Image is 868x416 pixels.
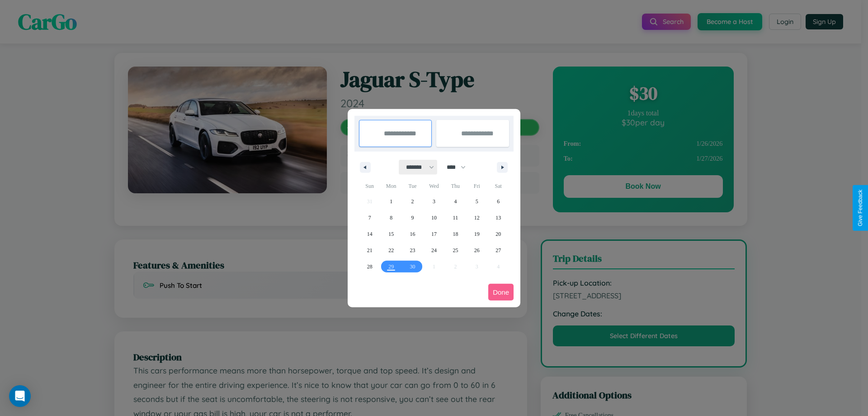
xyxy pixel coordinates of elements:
span: Sun [359,179,380,193]
button: 20 [488,226,509,242]
span: 10 [431,210,437,226]
button: 8 [380,210,401,226]
span: 28 [367,258,373,275]
span: 15 [388,226,394,242]
span: 16 [410,226,415,242]
span: 12 [474,210,480,226]
span: Sat [488,179,509,193]
button: 25 [445,242,466,258]
button: 11 [445,210,466,226]
span: 8 [390,210,392,226]
button: 13 [488,210,509,226]
button: 6 [488,193,509,210]
button: 18 [445,226,466,242]
button: 2 [402,193,423,210]
button: 1 [380,193,401,210]
span: 25 [453,242,458,258]
div: Open Intercom Messenger [9,385,31,407]
span: 19 [474,226,480,242]
span: 3 [433,193,435,210]
button: 19 [466,226,487,242]
button: 26 [466,242,487,258]
span: 11 [453,210,458,226]
span: 20 [495,226,501,242]
span: 1 [390,193,392,210]
button: Done [488,284,514,301]
span: 22 [388,242,394,258]
button: 3 [423,193,444,210]
button: 15 [380,226,401,242]
span: 21 [367,242,373,258]
span: 14 [367,226,373,242]
span: Wed [423,179,444,193]
button: 5 [466,193,487,210]
span: 23 [410,242,415,258]
span: Thu [445,179,466,193]
button: 7 [359,210,380,226]
button: 27 [488,242,509,258]
span: Fri [466,179,487,193]
span: 2 [411,193,414,210]
button: 14 [359,226,380,242]
button: 9 [402,210,423,226]
button: 24 [423,242,444,258]
button: 30 [402,258,423,275]
button: 12 [466,210,487,226]
button: 17 [423,226,444,242]
button: 10 [423,210,444,226]
button: 28 [359,258,380,275]
span: 9 [411,210,414,226]
button: 4 [445,193,466,210]
div: Give Feedback [857,190,863,226]
span: Mon [380,179,401,193]
span: 13 [495,210,501,226]
span: 29 [388,258,394,275]
span: 30 [410,258,415,275]
button: 21 [359,242,380,258]
span: 6 [497,193,500,210]
span: 5 [476,193,478,210]
span: 24 [431,242,437,258]
span: 26 [474,242,480,258]
span: Tue [402,179,423,193]
button: 22 [380,242,401,258]
span: 18 [453,226,458,242]
button: 16 [402,226,423,242]
span: 7 [368,210,371,226]
span: 4 [454,193,457,210]
button: 29 [380,258,401,275]
span: 27 [495,242,501,258]
span: 17 [431,226,437,242]
button: 23 [402,242,423,258]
